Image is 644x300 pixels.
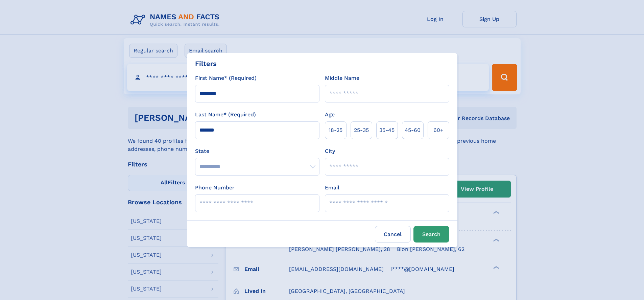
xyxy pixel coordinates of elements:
label: Cancel [375,226,411,243]
label: Age [325,111,335,119]
span: 60+ [433,126,444,134]
label: Phone Number [195,184,235,192]
span: 18‑25 [329,126,342,134]
label: State [195,147,319,155]
div: Filters [195,59,217,69]
span: 25‑35 [354,126,369,134]
label: First Name* (Required) [195,74,257,82]
label: Last Name* (Required) [195,111,256,119]
label: Middle Name [325,74,359,82]
span: 35‑45 [379,126,395,134]
label: City [325,147,335,155]
label: Email [325,184,339,192]
button: Search [413,226,449,243]
span: 45‑60 [405,126,421,134]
